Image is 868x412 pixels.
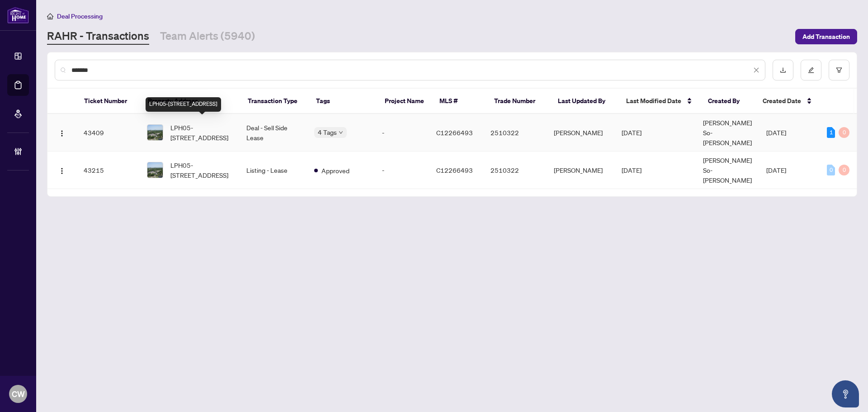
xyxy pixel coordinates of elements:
td: - [375,152,429,189]
th: Tags [309,89,377,114]
span: C12266493 [436,166,473,174]
th: Last Modified Date [619,89,701,114]
td: Listing - Lease [239,152,307,189]
a: RAHR - Transactions [47,28,149,45]
td: 43215 [76,152,140,189]
div: 0 [839,165,849,175]
span: C12266493 [436,128,473,137]
button: Open asap [832,380,859,407]
div: 1 [827,127,835,138]
span: Created Date [763,96,801,106]
th: Property Address [141,89,241,114]
td: - [375,114,429,152]
span: Last Modified Date [626,96,681,106]
span: [DATE] [622,166,642,174]
span: download [780,67,786,73]
span: [DATE] [622,128,642,137]
span: down [339,130,343,135]
span: close [753,67,759,73]
span: LPH05-[STREET_ADDRESS] [170,123,232,142]
button: download [773,60,793,81]
td: [PERSON_NAME] [547,152,614,189]
button: Add Transaction [795,29,857,44]
button: Logo [55,163,69,177]
th: MLS # [432,89,487,114]
div: 0 [839,127,849,138]
th: Last Updated By [551,89,619,114]
th: Project Name [377,89,432,114]
span: filter [836,67,842,73]
span: Deal Processing [57,12,103,20]
td: 2510322 [483,152,547,189]
button: edit [801,60,821,81]
span: [PERSON_NAME] So-[PERSON_NAME] [703,118,752,147]
div: 0 [827,165,835,175]
span: edit [808,67,814,73]
span: 4 Tags [318,127,337,137]
span: CW [12,388,25,400]
th: Created Date [755,89,819,114]
img: Logo [58,167,66,175]
span: home [47,13,53,19]
th: Ticket Number [77,89,141,114]
th: Transaction Type [241,89,309,114]
img: logo [7,7,29,24]
th: Trade Number [487,89,551,114]
td: 2510322 [483,114,547,152]
button: Logo [55,125,69,140]
span: [DATE] [766,166,786,174]
img: Logo [58,130,66,137]
button: filter [829,60,849,81]
span: [PERSON_NAME] So-[PERSON_NAME] [703,156,752,184]
div: LPH05-[STREET_ADDRESS] [146,97,221,112]
a: Team Alerts (5940) [160,28,255,45]
span: Add Transaction [802,29,850,44]
td: [PERSON_NAME] [547,114,614,152]
td: 43409 [76,114,140,152]
span: Approved [321,166,349,175]
span: LPH05-[STREET_ADDRESS] [170,160,232,180]
td: Deal - Sell Side Lease [239,114,307,152]
th: Created By [701,89,755,114]
span: [DATE] [766,128,786,137]
img: thumbnail-img [147,162,163,178]
img: thumbnail-img [147,125,163,140]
